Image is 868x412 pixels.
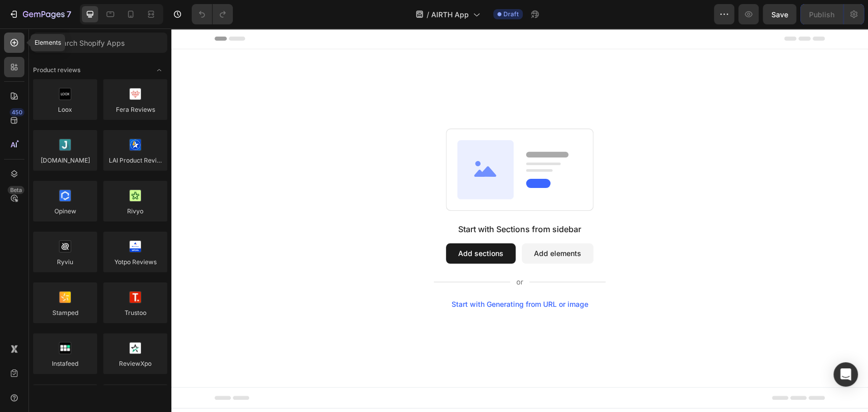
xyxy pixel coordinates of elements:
span: / [427,9,429,20]
input: Search Shopify Apps [33,33,167,53]
div: Start with Generating from URL or image [280,272,417,280]
button: Add sections [275,215,344,235]
button: Publish [800,4,843,24]
div: Beta [8,186,24,194]
div: Publish [809,9,834,20]
span: Save [771,10,788,19]
span: Product reviews [33,66,80,75]
p: 7 [67,8,71,20]
div: Start with Sections from sidebar [287,195,410,207]
span: Draft [503,10,519,19]
div: Undo/Redo [192,4,233,24]
span: Toggle open [151,62,167,78]
span: AIRTH App [431,9,469,20]
button: Save [763,4,796,24]
div: Open Intercom Messenger [833,362,858,387]
button: Add elements [350,215,422,235]
button: 7 [4,4,76,24]
iframe: Design area [171,28,868,412]
div: 450 [10,108,24,116]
